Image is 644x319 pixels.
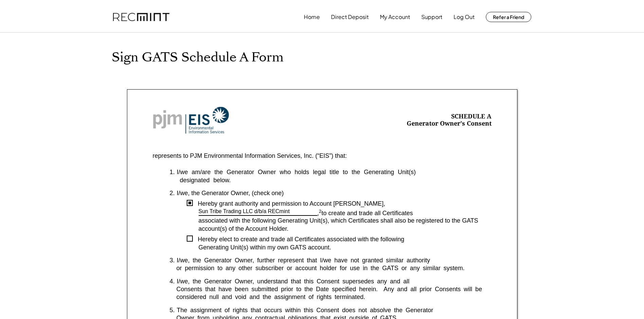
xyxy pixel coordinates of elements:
button: Direct Deposit [331,10,369,24]
button: My Account [380,10,410,24]
div: I/we am/are the Generator Owner who holds legal title to the Generating Unit(s) [177,168,492,176]
div: designated below. [170,176,492,184]
div: Hereby grant authority and permission to Account [PERSON_NAME], [193,200,492,208]
div: 2. [170,189,175,197]
div: , [317,210,322,217]
div: 4. [170,278,175,285]
div: I/we, the Generator Owner, (check one) [177,189,492,197]
sup: 2 [319,209,322,214]
div: Sun Tribe Trading LLC d/b/a RECmint [199,208,290,215]
div: associated with the following Generating Unit(s), which Certificates shall also be registered to ... [199,217,492,233]
div: 1. [170,168,175,176]
div: Generating Unit(s) within my own GATS account. [199,244,492,251]
button: Support [421,10,442,24]
div: to create and trade all Certificates [321,210,491,217]
div: Consents that have been submitted prior to the Date specified herein. Any and all prior Consents ... [170,285,492,301]
div: 3. [170,257,175,264]
div: 5. [170,306,175,314]
h1: Sign GATS Schedule A Form [112,50,533,65]
img: recmint-logotype%403x.png [113,13,169,21]
img: Screenshot%202023-10-20%20at%209.53.17%20AM.png [153,107,229,134]
button: Refer a Friend [486,12,531,22]
div: Hereby elect to create and trade all Certificates associated with the following [193,236,492,243]
div: I/we, the Generator Owner, understand that this Consent supersedes any and all [177,278,492,285]
div: represents to PJM Environmental Information Services, Inc. (“EIS”) that: [153,152,347,160]
div: SCHEDULE A Generator Owner's Consent [407,113,492,128]
div: I/we, the Generator Owner, further represent that I/we have not granted similar authority [177,257,492,264]
div: The assignment of rights that occurs within this Consent does not absolve the Generator [177,306,492,314]
div: or permission to any other subscriber or account holder for use in the GATS or any similar system. [170,264,492,272]
button: Home [304,10,320,24]
button: Log Out [454,10,475,24]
